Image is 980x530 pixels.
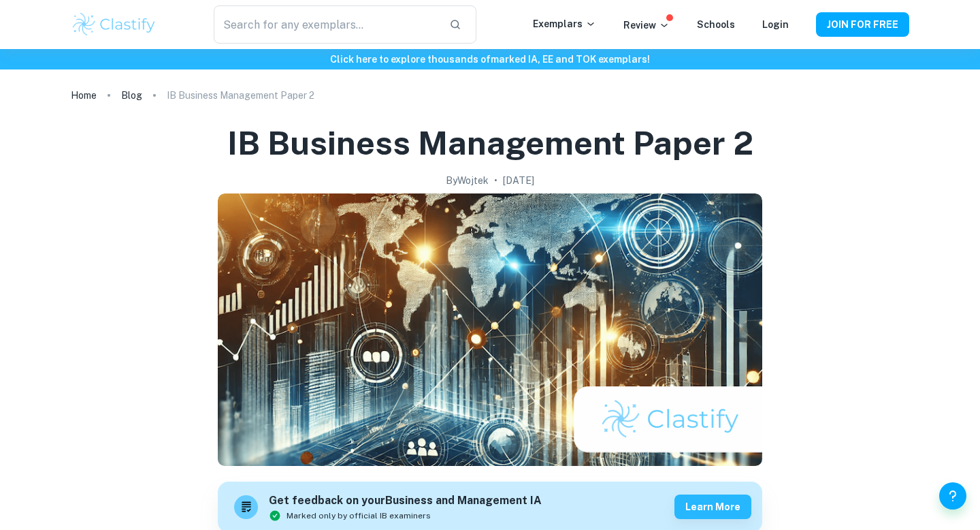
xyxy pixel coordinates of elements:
[494,173,497,188] p: •
[623,18,670,33] p: Review
[121,86,142,105] a: Blog
[674,495,751,519] button: Learn more
[446,173,489,188] h2: By Wojtek
[214,5,438,44] input: Search for any exemplars...
[533,16,596,31] p: Exemplars
[218,193,762,466] img: IB Business Management Paper 2 cover image
[3,52,977,67] h6: Click here to explore thousands of marked IA, EE and TOK exemplars !
[167,88,314,103] p: IB Business Management Paper 2
[697,19,735,30] a: Schools
[939,482,966,510] button: Help and Feedback
[816,12,909,37] button: JOIN FOR FREE
[503,173,534,188] h2: [DATE]
[269,493,542,510] h6: Get feedback on your Business and Management IA
[71,11,157,38] img: Clastify logo
[287,510,431,522] span: Marked only by official IB examiners
[71,86,97,105] a: Home
[762,19,789,30] a: Login
[227,121,753,165] h1: IB Business Management Paper 2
